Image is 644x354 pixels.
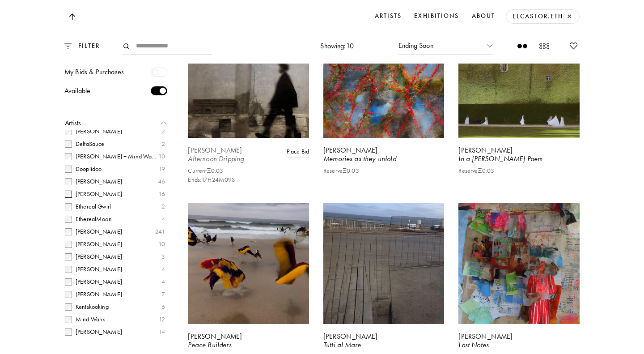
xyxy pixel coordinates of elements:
[188,340,309,350] div: Peace Builders
[153,227,167,237] span: 241
[64,43,72,49] img: filter.0e669ffe.svg
[157,189,167,199] span: 16
[160,139,167,149] span: 2
[65,241,72,248] input: [PERSON_NAME]10
[76,139,104,149] span: DeltaSauce
[157,164,167,174] span: 19
[123,38,212,55] input: Search
[157,327,167,337] span: 14
[72,41,100,51] p: FILTER
[458,167,494,175] p: Reserve Ξ 0.03
[160,277,167,287] span: 4
[212,175,219,185] span: 24
[65,153,72,160] input: [PERSON_NAME] + Mind Wank10
[76,227,122,237] span: [PERSON_NAME]
[65,316,72,323] input: Mind Wank12
[76,302,109,312] span: Kentskooking
[320,41,354,51] p: Showing: 10
[65,328,72,336] input: [PERSON_NAME]14
[188,332,242,341] b: [PERSON_NAME]
[65,128,72,135] input: [PERSON_NAME]2
[65,278,72,286] input: [PERSON_NAME]4
[76,152,157,162] span: [PERSON_NAME] + Mind Wank
[565,13,573,21] button: ×
[65,118,81,128] p: Artists
[76,202,111,212] span: Ethereal Gwirl
[65,266,72,273] input: [PERSON_NAME]4
[511,10,575,23] a: elcastor.eth ×
[458,154,580,164] div: In a [PERSON_NAME] Poem
[208,175,212,185] span: H
[76,340,129,350] span: Neue Deutsche Kunst
[65,228,72,235] input: [PERSON_NAME]241
[188,154,309,164] div: Afternoon Dripping
[323,146,377,154] b: [PERSON_NAME]
[76,277,122,287] span: [PERSON_NAME]
[76,189,122,199] span: [PERSON_NAME]
[76,264,122,274] span: [PERSON_NAME]
[65,203,72,210] input: Ethereal Gwirl2
[323,332,377,341] b: [PERSON_NAME]
[323,17,445,189] a: [PERSON_NAME]Memories as they unfoldReserveΞ0.03
[323,167,359,175] p: Reserve Ξ 0.03
[160,264,167,274] span: 4
[76,214,112,224] span: EtherealMoon
[76,239,122,249] span: [PERSON_NAME]
[458,146,513,154] b: [PERSON_NAME]
[188,146,242,154] b: [PERSON_NAME]
[64,86,90,96] span: Available
[157,239,167,249] span: 10
[76,177,122,187] span: [PERSON_NAME]
[76,327,122,337] span: [PERSON_NAME]
[373,9,404,24] a: Artists
[157,152,167,162] span: 10
[188,176,235,183] p: Ends:
[398,38,492,55] div: Ending Soon
[65,178,72,185] input: [PERSON_NAME]46
[65,303,72,311] input: Kentskooking6
[287,147,309,157] div: Place Bid
[69,13,75,20] img: Top
[160,214,167,224] span: 4
[65,191,72,198] input: [PERSON_NAME]16
[219,175,225,185] span: M
[64,67,124,77] span: My Bids & Purchases
[76,315,105,324] span: Mind Wank
[487,44,492,47] img: Chevron
[458,17,580,189] a: [PERSON_NAME]In a [PERSON_NAME] PoemReserveΞ0.03
[160,202,167,212] span: 2
[201,175,208,185] span: 17
[323,154,445,164] div: Memories as they unfold
[160,302,167,312] span: 6
[65,141,72,148] input: DeltaSauce2
[470,9,497,24] a: About
[76,164,102,174] span: Doopiidoo
[323,340,445,350] div: Tutti al Mare
[65,166,72,173] input: Doopiidoo19
[160,290,167,299] span: 7
[156,177,167,187] span: 46
[76,252,122,262] span: [PERSON_NAME]
[225,175,232,185] span: 09
[458,340,580,350] div: Lost Notes
[232,175,235,185] span: S
[76,290,122,299] span: [PERSON_NAME]
[65,253,72,260] input: [PERSON_NAME]3
[161,122,167,125] img: Chevron
[458,332,513,341] b: [PERSON_NAME]
[188,17,309,189] a: [PERSON_NAME]Afternoon DrippingCurrentΞ0.03Ends:17H24M09SPlace Bid
[412,9,461,24] a: Exhibitions
[188,167,223,175] p: Current Ξ 0.03
[160,252,167,262] span: 3
[65,291,72,298] input: [PERSON_NAME]7
[160,127,167,136] span: 2
[157,315,167,324] span: 12
[160,340,167,350] span: 4
[76,127,122,136] span: [PERSON_NAME]
[65,216,72,223] input: EtherealMoon4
